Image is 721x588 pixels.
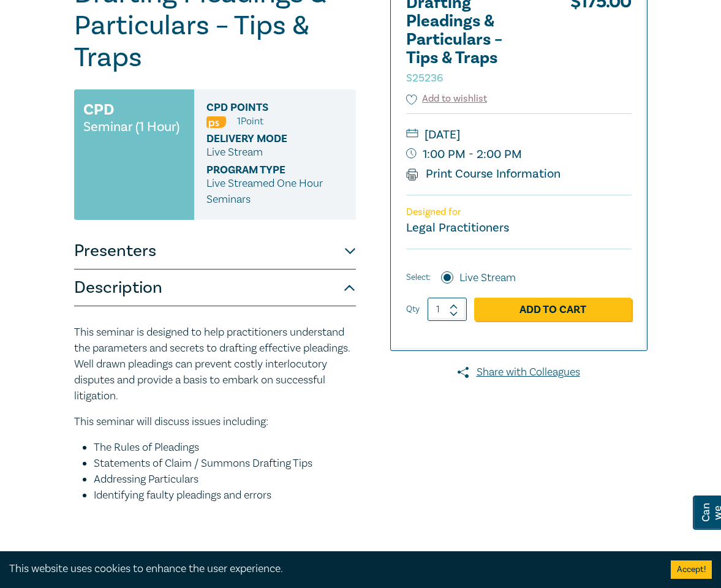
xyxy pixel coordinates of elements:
[406,206,632,218] p: Designed for
[406,271,431,284] span: Select:
[74,269,356,306] button: Description
[9,561,652,577] div: This website uses cookies to enhance the user experience.
[237,113,263,129] li: 1 Point
[94,456,356,472] li: Statements of Claim / Summons Drafting Tips
[206,145,263,159] span: Live Stream
[94,440,356,456] li: The Rules of Pleadings
[206,102,320,113] span: CPD Points
[206,133,320,145] span: Delivery Mode
[406,71,443,85] small: S25236
[94,472,356,488] li: Addressing Particulars
[74,414,356,430] p: This seminar will discuss issues including:
[474,298,632,321] a: Add to Cart
[390,364,647,380] a: Share with Colleagues
[74,325,356,404] p: This seminar is designed to help practitioners understand the parameters and secrets to drafting ...
[406,92,488,106] button: Add to wishlist
[406,145,632,164] small: 1:00 PM - 2:00 PM
[206,176,344,208] p: Live Streamed One Hour Seminars
[406,303,420,316] label: Qty
[74,233,356,269] button: Presenters
[94,488,356,503] li: Identifying faulty pleadings and errors
[406,220,509,236] small: Legal Practitioners
[671,560,712,579] button: Accept cookies
[83,99,114,121] h3: CPD
[406,125,632,145] small: [DATE]
[406,166,561,182] a: Print Course Information
[83,121,179,133] small: Seminar (1 Hour)
[206,116,226,128] img: Professional Skills
[428,298,467,321] input: 1
[206,164,320,176] span: Program type
[459,270,516,286] label: Live Stream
